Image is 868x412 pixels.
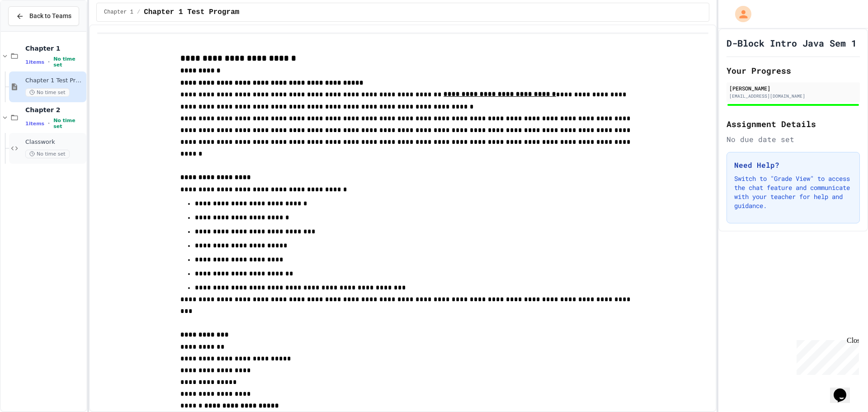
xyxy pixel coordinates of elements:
span: Back to Teams [29,11,71,21]
p: Switch to "Grade View" to access the chat feature and communicate with your teacher for help and ... [734,174,852,210]
div: [PERSON_NAME] [729,84,857,92]
h2: Assignment Details [726,118,860,130]
span: No time set [53,56,85,68]
div: My Account [726,4,754,24]
span: Classwork [25,138,85,146]
span: Chapter 1 [25,44,85,52]
div: [EMAIL_ADDRESS][DOMAIN_NAME] [729,93,857,99]
span: • [48,58,50,66]
h1: D-Block Intro Java Sem 1 [726,37,857,49]
span: 1 items [25,59,44,65]
div: Chat with us now!Close [4,4,62,57]
div: No due date set [726,134,860,145]
h2: Your Progress [726,64,860,77]
iframe: chat widget [793,336,859,375]
span: 1 items [25,121,44,127]
span: Chapter 1 Test Program [144,7,239,18]
h3: Need Help? [734,160,852,170]
span: • [48,120,50,127]
span: Chapter 1 [104,9,133,16]
span: No time set [25,150,70,158]
span: Chapter 1 Test Program [25,77,85,85]
button: Back to Teams [8,6,79,26]
iframe: chat widget [830,376,859,403]
span: / [137,9,140,16]
span: Chapter 2 [25,106,85,114]
span: No time set [25,88,70,97]
span: No time set [53,118,85,129]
